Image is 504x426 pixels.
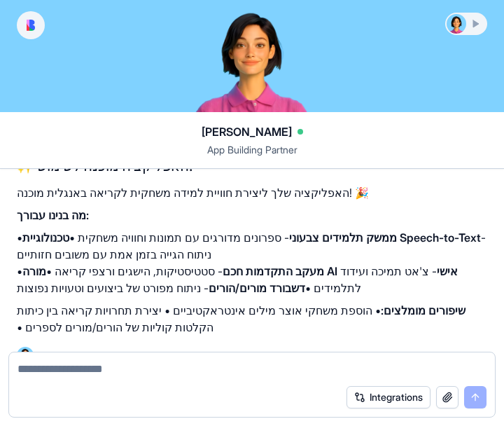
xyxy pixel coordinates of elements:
[22,264,458,278] strong: מורה AI אישי
[17,208,89,222] strong: מה בנינו עבורך:
[27,20,35,31] img: logo
[22,231,481,245] strong: טכנולוגיית Speech-to-Text
[289,231,397,245] strong: ממשק תלמידים צבעוני
[202,123,292,140] span: [PERSON_NAME]
[17,143,487,168] span: App Building Partner
[346,386,430,408] button: Integrations
[17,347,34,364] img: Ella_00000_wcx2te.png
[17,302,487,336] p: • הוספת משחקי אוצר מילים אינטראקטיביים • יצירת תחרויות קריאה בין כיתות • הקלטות קוליות של הורים/מ...
[223,264,324,278] strong: מעקב התקדמות חכם
[39,350,61,361] span: 01:02
[381,303,465,317] strong: שיפורים מומלצים:
[17,229,487,296] p: • - ספרונים מדורגים עם תמונות וחוויה משחקית • - ניתוח הגייה בזמן אמת עם משובים חזותיים • - סטטיסט...
[209,281,305,295] strong: דשבורד מורים/הורים
[17,184,487,201] p: האפליקציה שלך ליצירת חוויית למידה משחקית לקריאה באנגלית מוכנה! 🎉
